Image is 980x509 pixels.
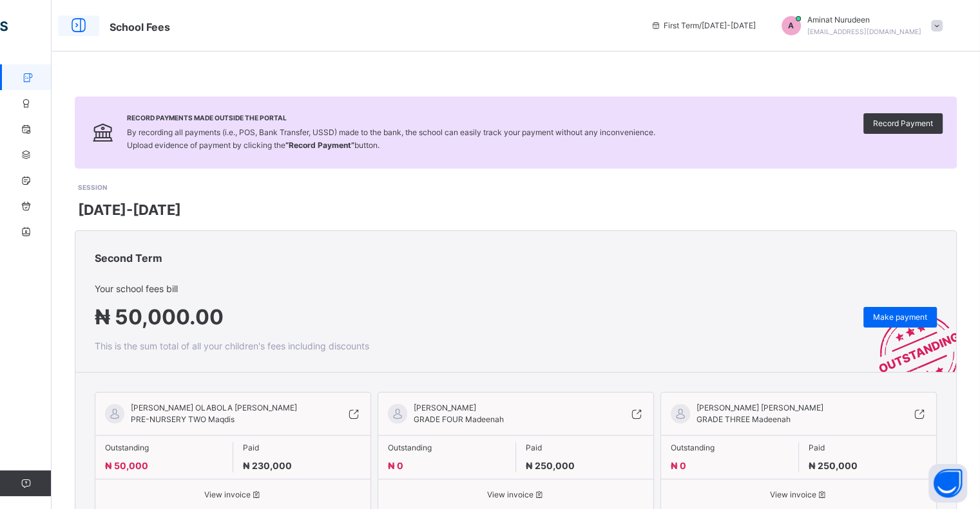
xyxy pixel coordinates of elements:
span: Second Term [95,252,162,264]
img: outstanding-stamp.3c148f88c3ebafa6da95868fa43343a1.svg [863,299,956,372]
span: This is the sum total of all your children's fees including discounts [95,340,369,351]
span: View invoice [671,489,927,501]
span: ₦ 0 [671,460,686,471]
span: [PERSON_NAME] OLABOLA [PERSON_NAME] [131,402,297,414]
span: GRADE FOUR Madeenah [414,414,504,424]
span: ₦ 250,000 [526,460,575,471]
span: GRADE THREE Madeenah [697,414,791,424]
button: Open asap [928,464,967,503]
span: [PERSON_NAME] [414,402,504,414]
span: Paid [809,442,927,454]
div: Aminat Nurudeen [769,14,949,37]
span: PRE-NURSERY TWO Maqdis [131,414,235,424]
span: A [788,20,794,32]
span: Make payment [873,311,927,323]
span: ₦ 250,000 [809,460,858,471]
span: session/term information [651,20,756,32]
span: ₦ 0 [388,460,403,471]
span: Paid [243,442,361,454]
span: View invoice [105,489,361,501]
span: ₦ 230,000 [243,460,292,471]
span: Outstanding [671,442,789,454]
span: Paid [526,442,644,454]
span: School Fees [110,21,170,33]
span: ₦ 50,000.00 [95,304,224,329]
span: Record Payment [873,118,933,129]
span: [PERSON_NAME] [PERSON_NAME] [697,402,823,414]
span: Record Payments Made Outside the Portal [127,113,655,123]
span: [EMAIL_ADDRESS][DOMAIN_NAME] [807,28,921,35]
span: Outstanding [105,442,223,454]
span: SESSION [78,183,107,191]
span: Aminat Nurudeen [807,14,921,26]
span: [DATE]-[DATE] [78,199,181,221]
span: View invoice [388,489,644,501]
span: Outstanding [388,442,506,454]
span: ₦ 50,000 [105,460,148,471]
span: Your school fees bill [95,282,369,295]
b: “Record Payment” [285,140,354,150]
span: By recording all payments (i.e., POS, Bank Transfer, USSD) made to the bank, the school can easil... [127,127,655,150]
